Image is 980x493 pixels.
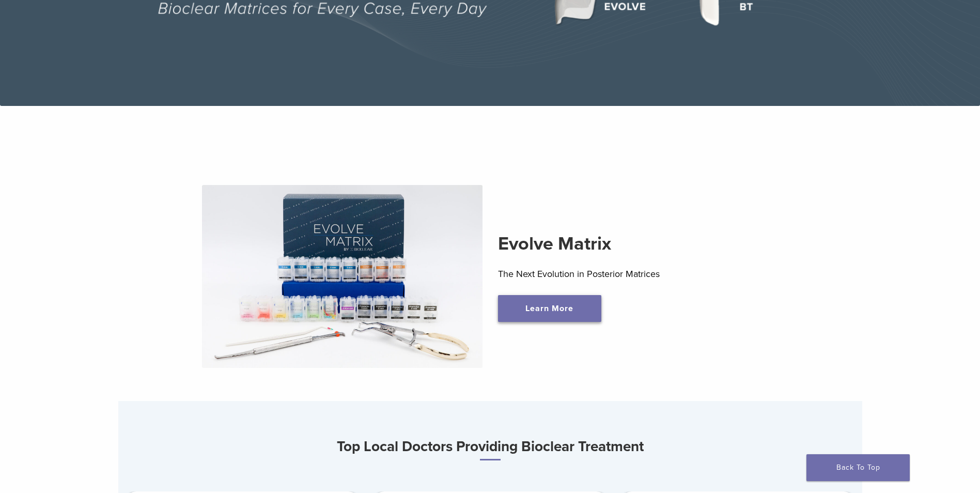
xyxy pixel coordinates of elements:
[498,295,601,322] a: Learn More
[806,454,910,481] a: Back To Top
[498,266,779,282] p: The Next Evolution in Posterior Matrices
[202,185,483,368] img: Evolve Matrix
[498,232,779,256] h2: Evolve Matrix
[118,434,862,460] h3: Top Local Doctors Providing Bioclear Treatment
